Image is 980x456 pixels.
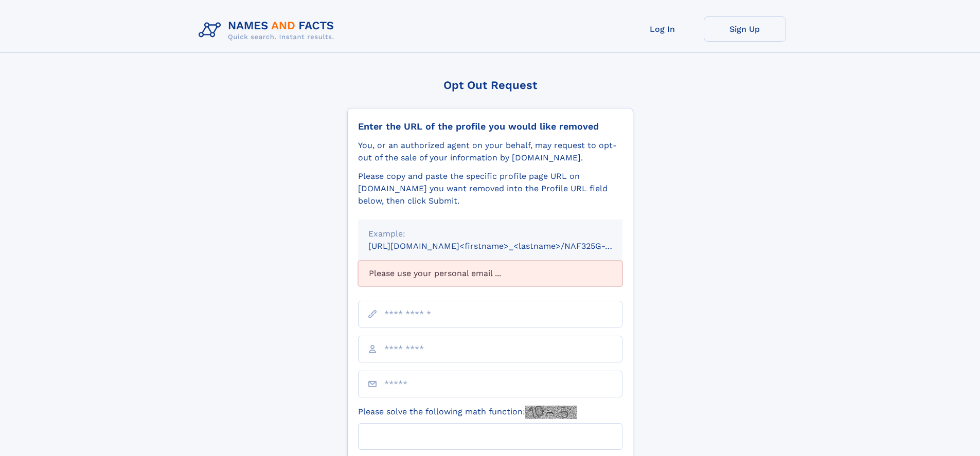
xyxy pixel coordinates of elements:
img: Logo Names and Facts [194,16,343,44]
div: Please copy and paste the specific profile page URL on [DOMAIN_NAME] you want removed into the Pr... [358,170,622,207]
div: Opt Out Request [347,79,633,92]
a: Log In [621,16,704,42]
div: Example: [368,228,612,240]
div: Please use your personal email ... [358,261,622,286]
div: Enter the URL of the profile you would like removed [358,121,622,132]
label: Please solve the following math function: [358,406,577,419]
div: You, or an authorized agent on your behalf, may request to opt-out of the sale of your informatio... [358,139,622,164]
small: [URL][DOMAIN_NAME]<firstname>_<lastname>/NAF325G-xxxxxxxx [368,241,642,251]
a: Sign Up [704,16,786,42]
